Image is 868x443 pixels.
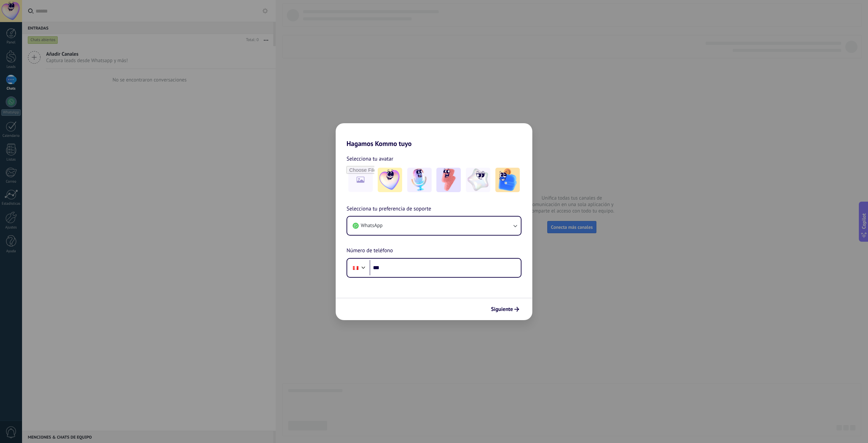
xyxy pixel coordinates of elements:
[347,246,393,255] span: Número de teléfono
[347,205,431,214] span: Selecciona tu preferencia de soporte
[488,303,522,315] button: Siguiente
[436,168,461,192] img: -3.jpeg
[347,217,521,235] button: WhatsApp
[495,168,520,192] img: -5.jpeg
[349,261,362,275] div: Peru: + 51
[407,168,432,192] img: -2.jpeg
[347,154,393,163] span: Selecciona tu avatar
[491,307,513,312] span: Siguiente
[361,222,382,229] span: WhatsApp
[378,168,402,192] img: -1.jpeg
[466,168,490,192] img: -4.jpeg
[336,123,532,148] h2: Hagamos Kommo tuyo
